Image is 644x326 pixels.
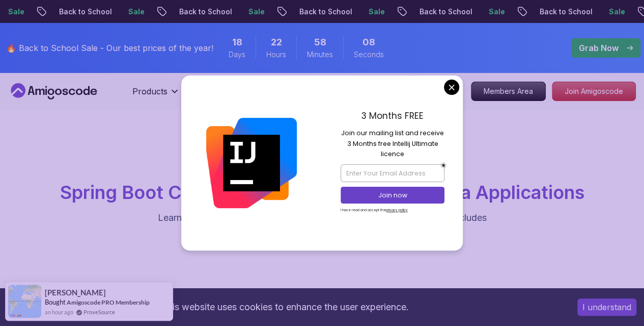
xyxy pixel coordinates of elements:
span: Seconds [354,49,384,60]
a: ProveSource [83,308,115,316]
div: This website uses cookies to enhance the user experience. [8,296,562,318]
p: Sale [240,7,272,17]
p: Back to School [171,7,240,17]
span: 22 Hours [271,35,282,49]
span: Hours [266,49,286,60]
p: Sale [120,7,152,17]
span: Spring Boot Courses for Building Scalable Java Applications [60,181,584,204]
p: Back to School [411,7,480,17]
p: Members Area [471,82,545,101]
span: [PERSON_NAME] [45,288,106,297]
span: 8 Seconds [362,35,375,49]
p: Sale [360,7,393,17]
p: Back to School [50,7,120,17]
span: Days [229,49,245,60]
a: Members Area [471,82,546,101]
span: Minutes [307,49,333,60]
a: Join Amigoscode [552,82,636,101]
p: 🔥 Back to School Sale - Our best prices of the year! [6,42,213,54]
p: Grab Now [579,42,619,54]
span: 58 Minutes [314,35,326,49]
p: Join Amigoscode [552,82,635,101]
span: 18 Days [232,35,242,49]
span: an hour ago [45,308,73,316]
p: Back to School [531,7,600,17]
p: Sale [480,7,513,17]
p: Sale [600,7,633,17]
a: Amigoscode PRO Membership [67,298,150,306]
span: Bought [45,298,66,306]
button: Products [132,85,180,106]
img: provesource social proof notification image [8,285,41,318]
button: Accept cookies [577,298,636,316]
p: Products [132,85,167,97]
p: Back to School [291,7,360,17]
p: Learn to build production-grade Java applications using Spring Boot. Includes REST APIs, database... [151,211,493,239]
